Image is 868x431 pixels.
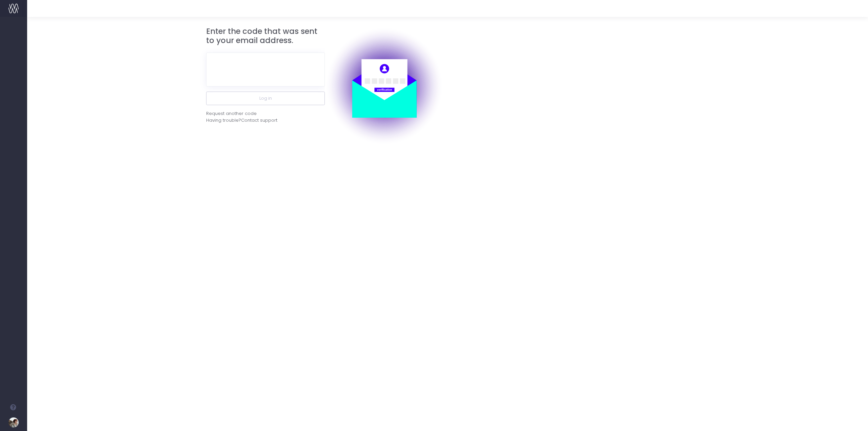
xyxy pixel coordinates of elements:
[325,27,443,145] img: auth.png
[206,110,257,117] div: Request another code
[8,417,19,428] img: images/default_profile_image.png
[206,117,325,124] div: Having trouble?
[206,92,325,105] button: Log in
[206,27,325,45] h3: Enter the code that was sent to your email address.
[241,117,277,124] span: Contact support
